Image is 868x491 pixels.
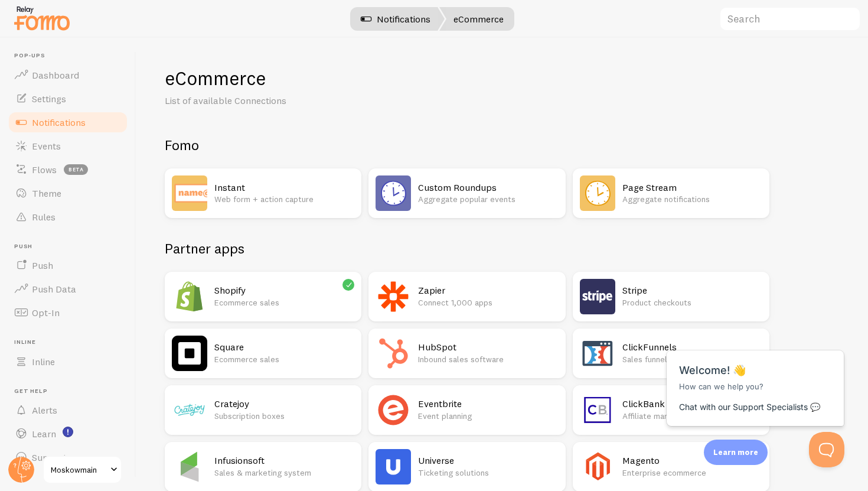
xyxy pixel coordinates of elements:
span: Opt-In [32,307,60,318]
h2: Stripe [622,284,762,297]
a: Inline [7,350,129,373]
a: Push [7,253,129,277]
p: Web form + action capture [214,193,354,205]
span: beta [64,164,88,175]
a: Alerts [7,398,129,422]
p: Subscription boxes [214,410,354,422]
img: ClickFunnels [580,336,615,371]
p: Affiliate marketing [622,410,762,422]
span: Alerts [32,404,57,416]
p: Ecommerce sales [214,297,354,308]
img: Page Stream [580,175,615,211]
span: Dashboard [32,69,79,81]
span: Notifications [32,116,86,128]
img: Magento [580,449,615,485]
iframe: Help Scout Beacon - Messages and Notifications [661,321,851,432]
h2: Fomo [165,136,769,154]
img: Eventbrite [376,392,411,428]
h2: ClickFunnels [622,341,762,353]
a: Flows beta [7,158,129,181]
p: Enterprise ecommerce [622,467,762,479]
img: HubSpot [376,336,411,371]
img: Square [172,336,207,371]
p: Aggregate popular events [418,193,558,205]
a: Opt-In [7,301,129,324]
div: Learn more [704,440,768,465]
span: Rules [32,211,56,223]
h2: Infusionsoft [214,454,354,467]
span: Inline [32,356,55,368]
h2: Shopify [214,284,354,297]
h2: Universe [418,454,558,467]
a: Push Data [7,277,129,301]
img: Stripe [580,279,615,314]
p: Event planning [418,410,558,422]
a: Dashboard [7,63,129,87]
p: Ticketing solutions [418,467,558,479]
h2: Eventbrite [418,398,558,410]
h2: Cratejoy [214,398,354,410]
img: Cratejoy [172,392,207,428]
a: Settings [7,87,129,110]
span: Theme [32,187,61,199]
a: Learn [7,422,129,446]
p: Sales & marketing system [214,467,354,479]
p: Ecommerce sales [214,353,354,365]
h2: Page Stream [622,181,762,194]
span: Support [32,451,67,463]
span: Settings [32,93,66,105]
a: Support [7,446,129,469]
svg: <p>Watch New Feature Tutorials!</p> [63,427,73,437]
img: Custom Roundups [376,175,411,211]
span: Learn [32,428,56,440]
a: Notifications [7,110,129,134]
img: Zapier [376,279,411,314]
img: Infusionsoft [172,449,207,485]
img: Universe [376,449,411,485]
a: Events [7,134,129,158]
img: ClickBank [580,392,615,428]
span: Inline [14,339,129,346]
p: Connect 1,000 apps [418,297,558,308]
h2: Instant [214,181,354,194]
p: List of available Connections [165,94,448,108]
span: Flows [32,164,57,175]
a: Theme [7,181,129,205]
p: Inbound sales software [418,353,558,365]
p: Aggregate notifications [622,193,762,205]
img: Shopify [172,279,207,314]
h2: Square [214,341,354,353]
span: Push Data [32,283,76,295]
img: fomo-relay-logo-orange.svg [12,3,71,33]
h1: eCommerce [165,66,840,90]
h2: Partner apps [165,239,769,258]
p: Product checkouts [622,297,762,308]
h2: Zapier [418,284,558,297]
span: Push [32,259,53,271]
span: Moskowmain [51,463,107,477]
span: Get Help [14,388,129,395]
img: Instant [172,175,207,211]
span: Pop-ups [14,52,129,60]
p: Learn more [713,447,758,458]
h2: ClickBank [622,398,762,410]
a: Rules [7,205,129,229]
h2: HubSpot [418,341,558,353]
h2: Custom Roundups [418,181,558,194]
iframe: Help Scout Beacon - Open [809,432,844,467]
h2: Magento [622,454,762,467]
span: Events [32,140,61,152]
p: Sales funnel automation [622,353,762,365]
a: Moskowmain [43,456,122,484]
span: Push [14,243,129,251]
